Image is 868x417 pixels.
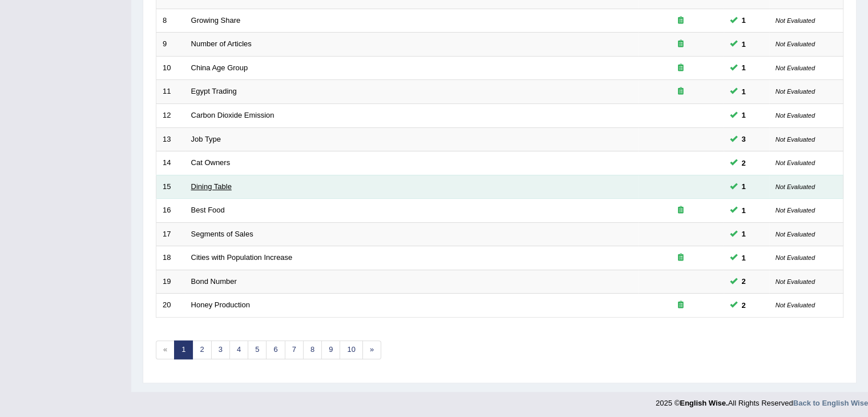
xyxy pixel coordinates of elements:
small: Not Evaluated [776,41,815,47]
a: Number of Articles [191,39,252,48]
span: You can still take this question [737,86,750,98]
td: 12 [156,103,185,127]
span: You can still take this question [737,252,750,264]
a: Egypt Trading [191,87,237,95]
small: Not Evaluated [776,65,815,71]
a: 3 [211,340,230,359]
small: Not Evaluated [776,278,815,285]
strong: English Wise. [680,399,728,407]
td: 13 [156,127,185,151]
a: 4 [229,340,248,359]
small: Not Evaluated [776,183,815,190]
span: You can still take this question [737,62,750,74]
td: 15 [156,175,185,199]
span: You can still take this question [737,14,750,26]
a: Carbon Dioxide Emission [191,111,274,119]
a: Growing Share [191,16,241,25]
small: Not Evaluated [776,17,815,24]
span: You can still take this question [737,205,750,216]
td: 9 [156,33,185,57]
small: Not Evaluated [776,254,815,261]
td: 17 [156,222,185,246]
div: Exam occurring question [644,205,717,216]
div: Exam occurring question [644,86,717,97]
a: Bond Number [191,277,237,286]
div: Exam occurring question [644,15,717,26]
a: Cat Owners [191,158,231,167]
td: 16 [156,199,185,223]
span: You can still take this question [737,109,750,121]
div: 2025 © All Rights Reserved [656,392,868,408]
span: « [156,340,175,359]
span: You can still take this question [737,228,750,240]
a: Cities with Population Increase [191,253,293,262]
td: 8 [156,9,185,33]
span: You can still take this question [737,275,750,287]
a: Job Type [191,135,221,143]
div: Exam occurring question [644,252,717,263]
span: You can still take this question [737,133,750,145]
small: Not Evaluated [776,112,815,119]
a: 6 [266,340,285,359]
span: You can still take this question [737,157,750,169]
small: Not Evaluated [776,231,815,238]
a: 1 [174,340,193,359]
div: Exam occurring question [644,300,717,311]
a: 2 [192,340,211,359]
a: Dining Table [191,182,232,191]
a: Honey Production [191,300,250,309]
small: Not Evaluated [776,302,815,308]
td: 10 [156,56,185,80]
span: You can still take this question [737,299,750,311]
a: 9 [321,340,340,359]
a: China Age Group [191,63,248,72]
a: Back to English Wise [793,399,868,407]
td: 19 [156,270,185,294]
a: » [362,340,381,359]
td: 20 [156,294,185,318]
div: Exam occurring question [644,63,717,74]
a: 5 [248,340,267,359]
a: Best Food [191,206,225,214]
small: Not Evaluated [776,207,815,214]
small: Not Evaluated [776,136,815,143]
small: Not Evaluated [776,88,815,95]
a: 7 [285,340,304,359]
div: Exam occurring question [644,39,717,50]
td: 11 [156,80,185,104]
a: 8 [303,340,322,359]
td: 18 [156,246,185,270]
span: You can still take this question [737,181,750,193]
small: Not Evaluated [776,159,815,166]
span: You can still take this question [737,38,750,50]
td: 14 [156,151,185,175]
a: 10 [340,340,362,359]
a: Segments of Sales [191,230,253,238]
